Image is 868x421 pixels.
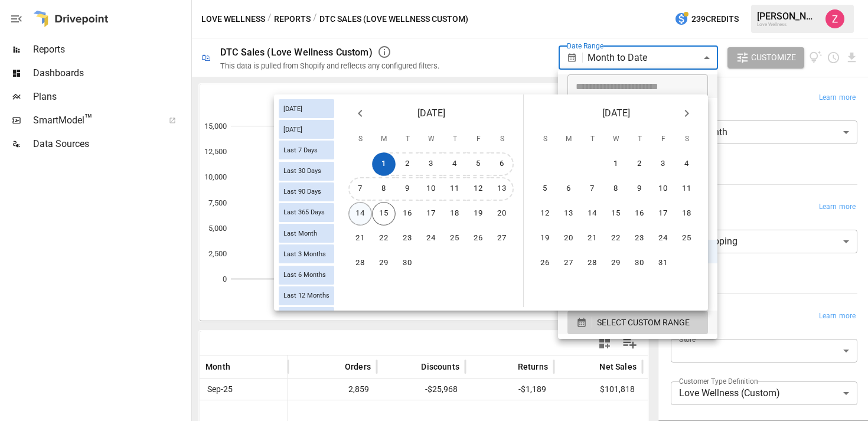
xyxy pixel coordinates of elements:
[443,177,466,201] button: 11
[651,202,675,226] button: 17
[279,188,326,195] span: Last 90 Days
[675,227,699,250] button: 25
[466,202,490,226] button: 19
[580,177,604,201] button: 7
[557,227,580,250] button: 20
[490,152,514,176] button: 6
[279,230,322,237] span: Last Month
[279,286,334,305] div: Last 12 Months
[468,128,489,151] span: Friday
[580,202,604,226] button: 14
[443,152,466,176] button: 4
[279,162,334,181] div: Last 30 Days
[279,105,307,113] span: [DATE]
[628,202,651,226] button: 16
[419,152,443,176] button: 3
[628,227,651,250] button: 23
[396,152,419,176] button: 2
[279,224,334,243] div: Last Month
[604,202,628,226] button: 15
[604,152,628,176] button: 1
[675,152,699,176] button: 4
[348,177,372,201] button: 7
[557,177,580,201] button: 6
[372,202,396,226] button: 15
[675,102,699,125] button: Next month
[279,167,326,175] span: Last 30 Days
[466,227,490,250] button: 26
[628,177,651,201] button: 9
[490,227,514,250] button: 27
[279,307,334,326] div: Last Year
[350,128,371,151] span: Sunday
[675,177,699,201] button: 11
[675,202,699,226] button: 18
[676,128,697,151] span: Saturday
[373,128,394,151] span: Monday
[580,252,604,275] button: 28
[490,177,514,201] button: 13
[557,202,580,226] button: 13
[419,227,443,250] button: 24
[396,252,419,275] button: 30
[604,227,628,250] button: 22
[604,252,628,275] button: 29
[417,105,445,122] span: [DATE]
[279,271,331,279] span: Last 6 Months
[348,227,372,250] button: 21
[534,128,556,151] span: Sunday
[372,152,396,176] button: 1
[567,311,708,334] button: SELECT CUSTOM RANGE
[443,202,466,226] button: 18
[466,177,490,201] button: 12
[419,202,443,226] button: 17
[651,227,675,250] button: 24
[558,128,579,151] span: Monday
[491,128,513,151] span: Saturday
[279,266,334,285] div: Last 6 Months
[602,105,630,122] span: [DATE]
[420,128,442,151] span: Wednesday
[279,250,331,258] span: Last 3 Months
[419,177,443,201] button: 10
[279,120,334,139] div: [DATE]
[604,177,628,201] button: 8
[533,227,557,250] button: 19
[279,99,334,118] div: [DATE]
[372,227,396,250] button: 22
[651,152,675,176] button: 3
[490,202,514,226] button: 20
[533,202,557,226] button: 12
[443,227,466,250] button: 25
[348,202,372,226] button: 14
[279,146,322,154] span: Last 7 Days
[605,128,626,151] span: Wednesday
[651,177,675,201] button: 10
[348,102,372,125] button: Previous month
[279,292,334,299] span: Last 12 Months
[582,128,603,151] span: Tuesday
[279,141,334,159] div: Last 7 Days
[279,244,334,263] div: Last 3 Months
[629,128,650,151] span: Thursday
[533,252,557,275] button: 26
[580,227,604,250] button: 21
[372,177,396,201] button: 8
[348,252,372,275] button: 28
[651,252,675,275] button: 31
[279,208,329,216] span: Last 365 Days
[279,203,334,222] div: Last 365 Days
[533,177,557,201] button: 5
[396,202,419,226] button: 16
[372,252,396,275] button: 29
[397,128,418,151] span: Tuesday
[279,126,307,133] span: [DATE]
[396,177,419,201] button: 9
[597,315,690,330] span: SELECT CUSTOM RANGE
[557,252,580,275] button: 27
[652,128,674,151] span: Friday
[279,182,334,201] div: Last 90 Days
[396,227,419,250] button: 23
[444,128,465,151] span: Thursday
[628,152,651,176] button: 2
